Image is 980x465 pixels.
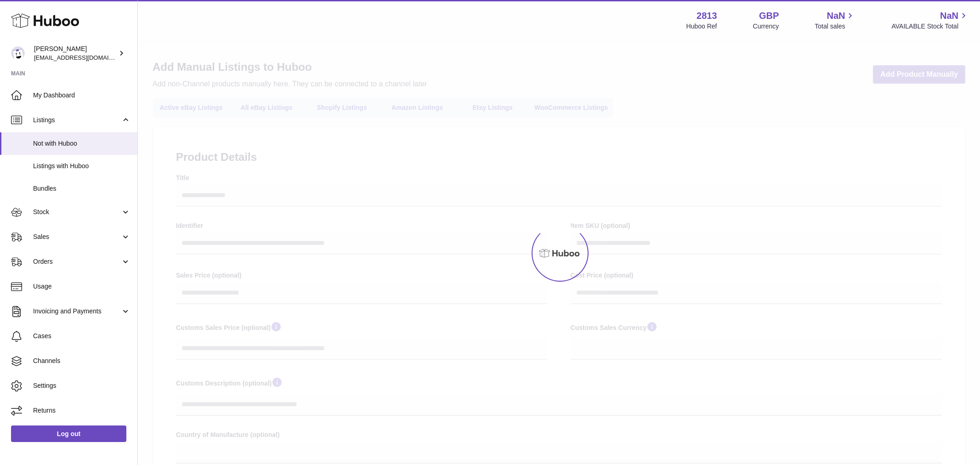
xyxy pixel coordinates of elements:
img: internalAdmin-2813@internal.huboo.com [11,46,25,60]
strong: 2813 [697,10,717,22]
span: Sales [33,232,121,241]
span: Orders [33,257,121,266]
span: Total sales [815,22,855,31]
div: [PERSON_NAME] [34,45,117,62]
span: Not with Huboo [33,139,130,148]
span: Settings [33,381,130,390]
span: My Dashboard [33,91,130,100]
span: Channels [33,357,130,365]
span: Returns [33,406,130,415]
a: NaN Total sales [815,10,855,31]
a: NaN AVAILABLE Stock Total [891,10,969,31]
span: Cases [33,332,130,340]
span: Listings with Huboo [33,162,130,170]
strong: GBP [759,10,779,22]
span: Usage [33,282,130,291]
span: [EMAIL_ADDRESS][DOMAIN_NAME] [34,54,135,61]
div: Huboo Ref [686,22,717,31]
span: NaN [827,10,845,22]
span: Stock [33,208,121,216]
span: Listings [33,116,121,125]
div: Currency [753,22,779,31]
span: Invoicing and Payments [33,307,121,316]
span: Bundles [33,184,130,193]
span: NaN [940,10,958,22]
span: AVAILABLE Stock Total [891,22,969,31]
a: Log out [11,425,126,442]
